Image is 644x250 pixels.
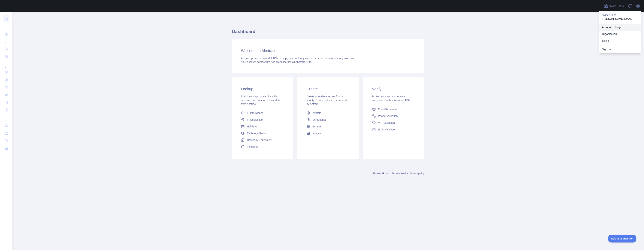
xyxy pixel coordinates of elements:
a: IP Geolocation [239,116,285,123]
a: Abstract API Inc. [373,172,390,175]
span: VAT Validation [378,121,395,125]
span: Timezone [247,145,258,149]
button: Billing [599,37,641,44]
p: [PERSON_NAME][EMAIL_ADDRESS][DOMAIN_NAME] [602,17,638,21]
span: Create or retrieve assets from a variety of data collected or created by Abtract [306,95,347,105]
a: Account settings [599,24,641,31]
a: Screenshot [305,116,351,123]
span: free credits [271,60,284,63]
button: Invite users [603,3,624,9]
h3: Welcome to Abstract. [241,48,415,53]
iframe: Toggle Customer Support [608,235,636,242]
div: ... [3,23,9,30]
span: Abstract provides powerful APIs to help you enrich any user experience or automate any workflow. [241,57,355,60]
h3: Verify [372,86,415,92]
a: Organization [599,31,641,37]
a: VAT Validation [371,119,417,126]
span: IP Geolocation [247,118,264,122]
span: Images [312,131,321,135]
span: Scrape [312,125,321,128]
span: Protect your app and ensure compliance with verification APIs [372,95,410,102]
a: Scrape [305,123,351,130]
a: Company Enrichment [239,137,285,143]
span: Enrich your app or service with accurate and comprehensive data from Abstract [241,95,281,105]
a: Exchange Rates [239,130,285,137]
div: ... [3,61,9,68]
span: IBAN Validation [378,128,396,131]
span: Holidays [247,125,257,128]
span: Email Reputation [378,107,398,111]
span: Phone Validation [378,114,398,118]
span: Exchange Rates [247,131,266,135]
span: IP Intelligence [247,111,263,115]
span: Screenshot [312,118,326,122]
h3: Lookup [241,86,284,92]
a: IP Intelligence [239,110,285,116]
a: Phone Validation [371,113,417,119]
span: Avatars [312,111,321,115]
h3: Create [306,86,349,92]
a: Avatars [305,110,351,116]
a: Email Reputation [371,106,417,113]
a: IBAN Validation [371,126,417,133]
span: Your account comes with across all Abstract APIs. [241,60,312,63]
p: Signed in as [602,13,638,17]
div: ... [3,114,9,122]
button: Sign out [599,46,641,53]
a: Privacy policy [410,172,424,175]
a: Holidays [239,123,285,130]
a: Timezone [239,143,285,150]
a: Images [305,130,351,137]
span: Invite users [609,4,624,8]
span: Company Enrichment [247,138,272,142]
h1: Dashboard [232,29,424,38]
a: Terms of service [392,172,408,175]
